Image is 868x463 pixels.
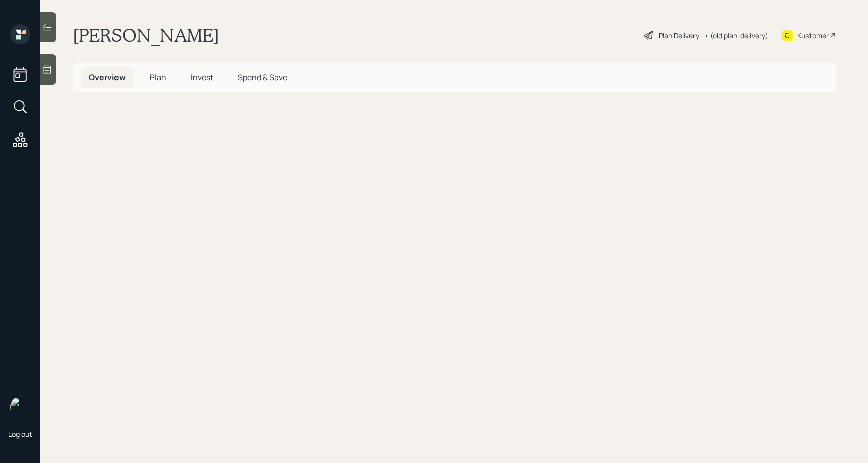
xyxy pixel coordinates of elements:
div: • (old plan-delivery) [704,30,768,41]
span: Spend & Save [238,72,287,83]
img: sami-boghos-headshot.png [10,397,30,417]
span: Overview [89,72,126,83]
h1: [PERSON_NAME] [73,24,219,46]
span: Invest [191,72,213,83]
div: Kustomer [797,30,829,41]
div: Log out [8,429,32,439]
div: Plan Delivery [659,30,699,41]
span: Plan [150,72,166,83]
